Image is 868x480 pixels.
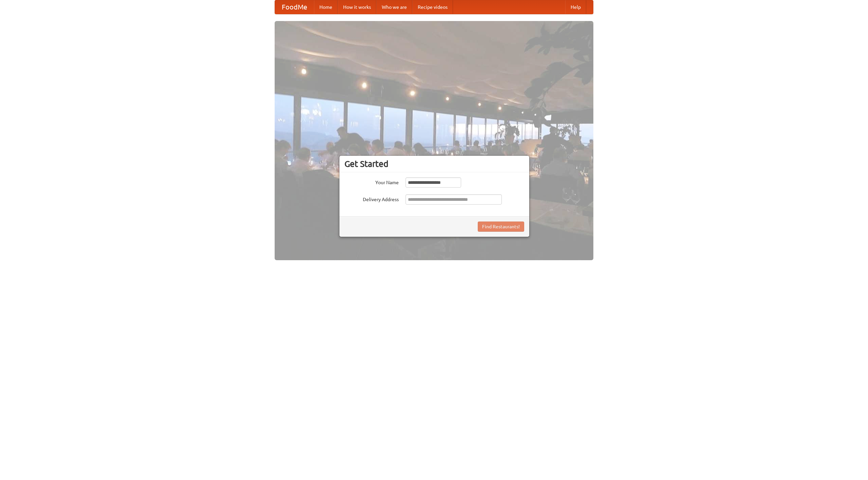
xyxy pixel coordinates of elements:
a: Home [314,0,338,14]
a: FoodMe [275,0,314,14]
a: How it works [338,0,376,14]
h3: Get Started [344,159,524,169]
a: Help [565,0,586,14]
label: Delivery Address [344,194,399,203]
button: Find Restaurants! [478,222,524,232]
label: Your Name [344,177,399,186]
a: Who we are [376,0,412,14]
a: Recipe videos [412,0,453,14]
